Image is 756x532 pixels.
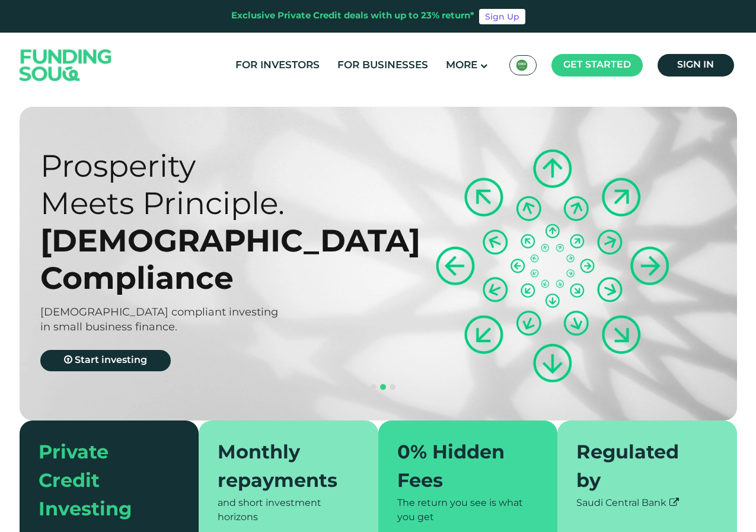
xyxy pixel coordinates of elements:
[479,9,525,24] a: Sign Up
[658,54,734,77] a: Sign in
[40,147,399,184] div: Prosperity
[576,496,718,511] div: Saudi Central Bank
[40,222,399,297] div: [DEMOGRAPHIC_DATA] Compliance
[218,439,345,496] div: Monthly repayments
[218,496,359,525] div: and short investment horizons
[388,383,397,392] button: navigation
[576,439,704,496] div: Regulated by
[40,184,399,222] div: Meets Principle.
[8,36,124,95] img: Logo
[334,56,431,75] a: For Businesses
[446,60,477,71] span: More
[397,496,539,525] div: The return you see is what you get
[231,9,474,23] div: Exclusive Private Credit deals with up to 23% return*
[232,56,323,75] a: For Investors
[40,350,171,371] a: Start investing
[369,383,378,392] button: navigation
[40,305,399,320] div: [DEMOGRAPHIC_DATA] compliant investing
[397,439,525,496] div: 0% Hidden Fees
[39,439,166,525] div: Private Credit Investing
[378,383,388,392] button: navigation
[75,356,147,365] span: Start investing
[359,383,369,392] button: navigation
[516,59,528,71] img: SA Flag
[40,320,399,335] div: in small business finance.
[677,60,714,69] span: Sign in
[563,60,631,69] span: Get started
